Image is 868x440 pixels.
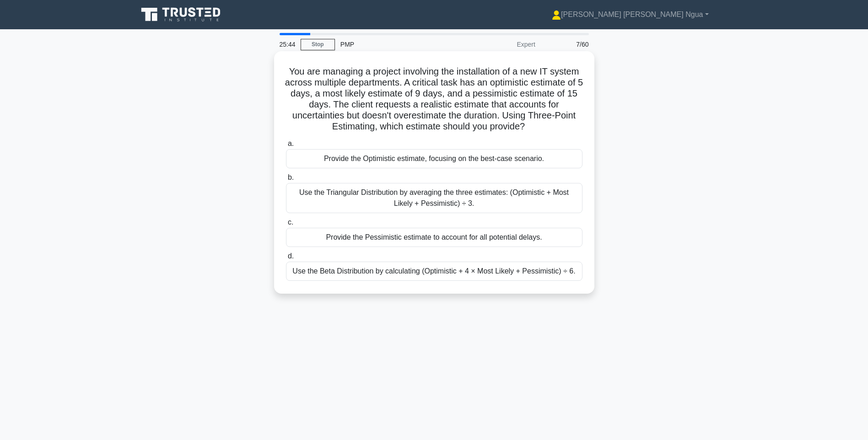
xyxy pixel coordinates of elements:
div: PMP [335,35,461,54]
div: Use the Triangular Distribution by averaging the three estimates: (Optimistic + Most Likely + Pes... [286,183,582,213]
span: a. [288,140,294,147]
a: Stop [301,39,335,50]
span: d. [288,252,294,260]
span: b. [288,173,294,181]
a: [PERSON_NAME] [PERSON_NAME] Ngua [530,5,730,24]
div: 25:44 [274,35,301,54]
h5: You are managing a project involving the installation of a new IT system across multiple departme... [285,66,583,133]
div: Expert [461,35,541,54]
div: Use the Beta Distribution by calculating (Optimistic + 4 × Most Likely + Pessimistic) ÷ 6. [286,262,582,281]
span: c. [288,218,293,226]
div: Provide the Pessimistic estimate to account for all potential delays. [286,228,582,247]
div: 7/60 [541,35,594,54]
div: Provide the Optimistic estimate, focusing on the best-case scenario. [286,149,582,168]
